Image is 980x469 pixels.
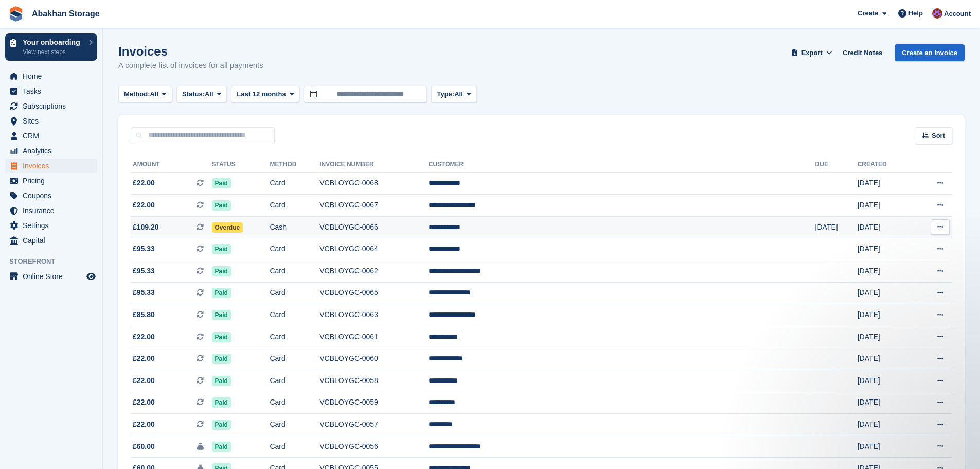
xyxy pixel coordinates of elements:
[8,6,24,22] img: stora-icon-8386f47178a22dfd0bd8f6a31ec36ba5ce8667c1dd55bd0f319d3a0aa187defe.svg
[182,89,205,99] span: Status:
[270,157,319,173] th: Method
[5,99,97,113] a: menu
[212,288,231,298] span: Paid
[319,436,428,458] td: VCBLOYGC-0056
[319,304,428,326] td: VCBLOYGC-0063
[319,414,428,436] td: VCBLOYGC-0057
[118,44,263,58] h1: Invoices
[212,178,231,188] span: Paid
[270,304,319,326] td: Card
[133,178,155,188] span: £22.00
[858,8,878,19] span: Create
[212,266,231,276] span: Paid
[5,114,97,128] a: menu
[23,129,84,143] span: CRM
[858,216,912,238] td: [DATE]
[270,282,319,304] td: Card
[270,392,319,414] td: Card
[133,309,155,320] span: £85.80
[5,269,97,284] a: menu
[23,84,84,98] span: Tasks
[23,269,84,284] span: Online Store
[150,89,159,99] span: All
[858,436,912,458] td: [DATE]
[5,69,97,83] a: menu
[319,238,428,260] td: VCBLOYGC-0064
[5,173,97,188] a: menu
[429,157,815,173] th: Customer
[319,260,428,283] td: VCBLOYGC-0062
[118,60,263,72] p: A complete list of invoices for all payments
[23,233,84,248] span: Capital
[858,414,912,436] td: [DATE]
[5,33,97,61] a: Your onboarding View next steps
[319,195,428,217] td: VCBLOYGC-0067
[789,44,834,61] button: Export
[858,392,912,414] td: [DATE]
[270,195,319,217] td: Card
[237,89,286,99] span: Last 12 months
[319,157,428,173] th: Invoice Number
[28,5,104,22] a: Abakhan Storage
[212,222,243,233] span: Overdue
[319,282,428,304] td: VCBLOYGC-0065
[319,370,428,392] td: VCBLOYGC-0058
[839,44,886,61] a: Credit Notes
[944,9,971,19] span: Account
[212,420,231,430] span: Paid
[23,69,84,83] span: Home
[5,159,97,173] a: menu
[212,200,231,211] span: Paid
[858,157,912,173] th: Created
[270,238,319,260] td: Card
[212,376,231,386] span: Paid
[437,89,454,99] span: Type:
[270,260,319,283] td: Card
[23,39,84,46] p: Your onboarding
[133,266,155,276] span: £95.33
[133,441,155,452] span: £60.00
[133,419,155,430] span: £22.00
[176,86,227,103] button: Status: All
[5,233,97,248] a: menu
[858,326,912,348] td: [DATE]
[319,172,428,195] td: VCBLOYGC-0068
[5,144,97,158] a: menu
[801,48,823,58] span: Export
[23,99,84,113] span: Subscriptions
[212,354,231,364] span: Paid
[133,375,155,386] span: £22.00
[133,332,155,342] span: £22.00
[858,304,912,326] td: [DATE]
[319,348,428,370] td: VCBLOYGC-0060
[270,326,319,348] td: Card
[270,370,319,392] td: Card
[23,203,84,218] span: Insurance
[270,348,319,370] td: Card
[212,332,231,342] span: Paid
[5,203,97,218] a: menu
[5,129,97,143] a: menu
[133,287,155,298] span: £95.33
[815,157,858,173] th: Due
[85,270,97,283] a: Preview store
[895,44,965,61] a: Create an Invoice
[23,114,84,128] span: Sites
[858,238,912,260] td: [DATE]
[270,172,319,195] td: Card
[319,326,428,348] td: VCBLOYGC-0061
[815,216,858,238] td: [DATE]
[858,195,912,217] td: [DATE]
[5,218,97,233] a: menu
[133,397,155,408] span: £22.00
[133,222,159,233] span: £109.20
[5,84,97,98] a: menu
[431,86,476,103] button: Type: All
[133,244,155,254] span: £95.33
[932,131,945,141] span: Sort
[23,173,84,188] span: Pricing
[858,370,912,392] td: [DATE]
[23,47,84,57] p: View next steps
[212,310,231,320] span: Paid
[212,397,231,408] span: Paid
